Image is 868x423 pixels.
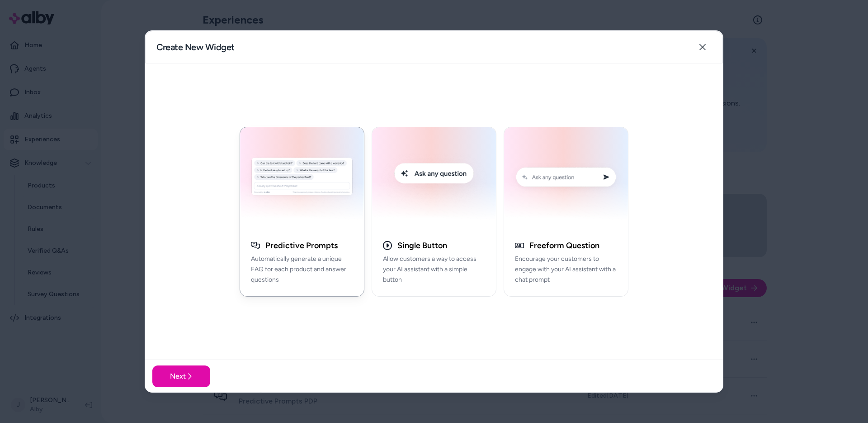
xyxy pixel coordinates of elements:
img: Generative Q&A Example [245,133,359,224]
h3: Single Button [397,240,447,251]
img: Conversation Prompt Example [509,133,623,224]
button: Next [152,365,210,387]
p: Automatically generate a unique FAQ for each product and answer questions [251,254,353,285]
h2: Create New Widget [156,41,235,53]
h3: Freeform Question [529,240,599,251]
p: Encourage your customers to engage with your AI assistant with a chat prompt [515,254,617,285]
button: Conversation Prompt ExampleFreeform QuestionEncourage your customers to engage with your AI assis... [504,127,628,297]
button: Single Button Embed ExampleSingle ButtonAllow customers a way to access your AI assistant with a ... [372,127,496,297]
h3: Predictive Prompts [265,240,338,251]
p: Allow customers a way to access your AI assistant with a simple button [383,254,485,285]
img: Single Button Embed Example [377,133,491,224]
button: Generative Q&A ExamplePredictive PromptsAutomatically generate a unique FAQ for each product and ... [240,127,364,297]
